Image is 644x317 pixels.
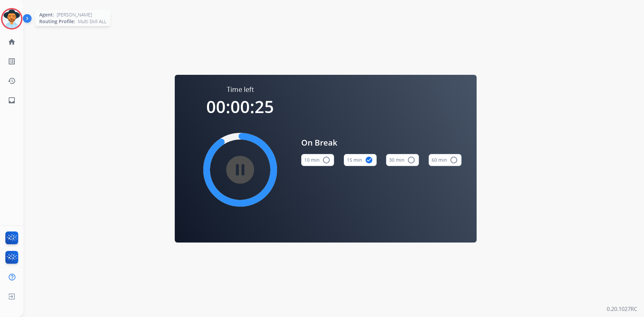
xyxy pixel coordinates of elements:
mat-icon: pause_circle_filled [236,166,244,174]
button: 10 min [301,154,334,166]
mat-icon: radio_button_unchecked [450,156,458,164]
button: 60 min [429,154,462,166]
button: 30 min [386,154,419,166]
mat-icon: check_circle [365,156,373,164]
span: On Break [301,137,462,149]
span: 00:00:25 [206,95,274,118]
span: Routing Profile: [39,18,75,25]
mat-icon: inbox [8,96,16,104]
span: Time left [227,85,254,94]
mat-icon: history [8,77,16,85]
span: [PERSON_NAME] [57,11,92,18]
mat-icon: radio_button_unchecked [322,156,330,164]
mat-icon: list_alt [8,57,16,65]
mat-icon: radio_button_unchecked [407,156,415,164]
span: Agent: [39,11,54,18]
p: 0.20.1027RC [607,305,637,313]
span: Multi Skill ALL [78,18,106,25]
mat-icon: home [8,38,16,46]
img: avatar [2,9,21,28]
button: 15 min [344,154,377,166]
